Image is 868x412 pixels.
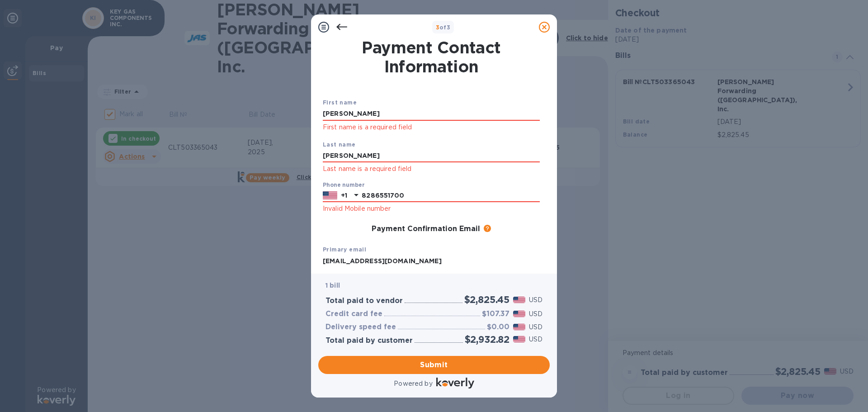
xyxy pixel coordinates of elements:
[325,282,340,289] b: 1 bill
[323,38,540,76] h1: Payment Contact Information
[362,189,540,203] input: Enter your phone number
[487,323,509,331] h3: $0.00
[325,297,403,305] h3: Total paid to vendor
[323,182,364,188] label: Phone number
[513,311,525,317] img: USD
[372,225,480,233] h3: Payment Confirmation Email
[318,356,550,374] button: Submit
[513,324,525,330] img: USD
[323,190,337,200] img: US
[323,164,540,174] p: Last name is a required field
[323,99,357,106] b: First name
[323,254,540,268] input: Enter your primary name
[482,310,509,318] h3: $107.37
[529,309,542,319] p: USD
[529,335,542,344] p: USD
[325,336,413,345] h3: Total paid by customer
[529,295,542,305] p: USD
[323,122,540,133] p: First name is a required field
[465,334,509,345] h2: $2,932.82
[513,336,525,342] img: USD
[323,149,540,163] input: Enter your last name
[464,294,509,305] h2: $2,825.45
[436,378,474,388] img: Logo
[436,24,439,31] span: 3
[323,141,356,148] b: Last name
[323,107,540,121] input: Enter your first name
[323,246,366,253] b: Primary email
[325,323,396,331] h3: Delivery speed fee
[325,310,382,318] h3: Credit card fee
[323,204,540,214] p: Invalid Mobile number
[325,360,542,370] span: Submit
[513,297,525,303] img: USD
[436,24,451,31] b: of 3
[529,322,542,332] p: USD
[394,379,432,388] p: Powered by
[341,191,347,200] p: +1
